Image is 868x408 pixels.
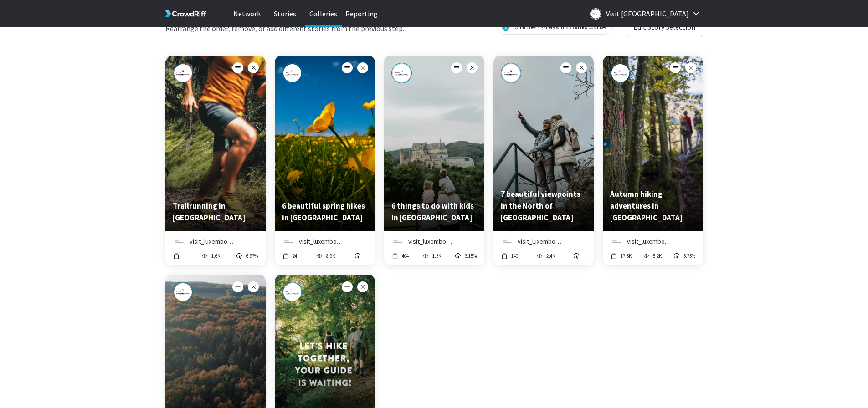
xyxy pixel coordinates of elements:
[610,188,696,224] p: Autumn hiking adventures in Luxembourg
[683,252,695,260] p: 5.75%
[183,252,186,260] p: --
[248,281,259,292] button: Delete
[391,252,409,260] button: 404
[402,252,409,260] p: 404
[573,252,586,260] button: --
[246,252,258,260] p: 6.97%
[173,200,258,224] p: Trailrunning in Northern Luxembourg
[422,252,442,260] button: 1.3K
[248,62,259,73] button: Delete
[236,252,258,260] button: 6.97%
[173,235,185,247] img: visit_luxembourg
[190,237,236,246] p: visit_luxembourg
[576,62,587,73] button: Delete
[282,235,294,247] img: visit_luxembourg
[670,62,681,73] button: Rearrange
[391,200,477,224] p: 6 things to do with kids in Northern Luxembourg
[501,252,519,260] button: 140
[493,56,594,265] li: RearrangeDeletevisit_luxembourg7 beautiful viewpoints in the North of [GEOGRAPHIC_DATA] 7 beautif...
[642,252,662,260] button: 5.2K
[326,252,335,260] p: 8.9K
[673,252,696,260] button: 5.75%
[275,56,375,265] li: RearrangeDeletevisit_luxembourg6 beautiful spring hikes in [GEOGRAPHIC_DATA] 6 beautiful spring h...
[165,56,266,265] li: RearrangeDeletevisit_luxembourgTrailrunning in [GEOGRAPHIC_DATA] Trailrunning in Northern Luxembo...
[432,252,441,260] p: 1.3K
[536,252,555,260] button: 2.4K
[232,281,243,292] button: Rearrange
[514,24,607,31] span: What does a gallery with look like?
[211,252,220,260] p: 1.6K
[611,235,622,247] img: visit_luxembourg
[565,24,587,31] b: 7 stories
[354,252,368,260] button: --
[603,56,703,265] li: RearrangeDeletevisit_luxembourgAutumn hiking adventures in [GEOGRAPHIC_DATA] Autumn hiking advent...
[384,56,484,265] li: RearrangeDeletevisit_luxembourg6 things to do with kids in [GEOGRAPHIC_DATA] 6 things to do with ...
[173,63,193,83] img: visit_luxembourg
[653,252,662,260] p: 5.2K
[610,252,632,260] button: 17.3K
[282,63,303,83] img: visit_luxembourg
[590,8,601,20] img: Logo for Visit Luxembourg
[316,252,335,260] button: 8.9K
[392,235,404,247] img: visit_luxembourg
[408,237,454,246] p: visit_luxembourg
[165,23,404,34] p: Rearrange the order, remove, or add different stories from the previous step.
[518,237,564,246] p: visit_luxembourg
[173,252,186,260] button: --
[501,63,521,83] img: visit_luxembourg
[501,188,586,224] p: 7 beautiful viewpoints in the North of Luxembourg
[606,6,689,21] p: Visit [GEOGRAPHIC_DATA]
[627,237,673,246] p: visit_luxembourg
[511,252,518,260] p: 140
[501,235,513,247] img: visit_luxembourg
[546,252,555,260] p: 2.4K
[282,252,298,260] button: 24
[454,252,477,260] button: 6.15%
[342,62,353,73] button: Rearrange
[391,63,412,83] img: visit_luxembourg
[173,282,193,302] img: visit_luxembourg
[365,252,367,260] p: --
[685,62,696,73] button: Delete
[282,282,303,302] img: visit_luxembourg
[610,63,631,83] img: visit_luxembourg
[467,62,478,73] button: Delete
[357,62,368,73] button: Delete
[299,237,345,246] p: visit_luxembourg
[451,62,462,73] button: Rearrange
[560,62,571,73] button: Rearrange
[201,252,221,260] button: 1.6K
[342,281,353,292] button: Rearrange
[293,252,297,260] p: 24
[282,200,368,224] p: 6 beautiful spring hikes in Northern Luxembourg
[357,281,368,292] button: Delete
[621,252,632,260] p: 17.3K
[232,62,243,73] button: Rearrange
[465,252,477,260] p: 6.15%
[583,252,586,260] p: --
